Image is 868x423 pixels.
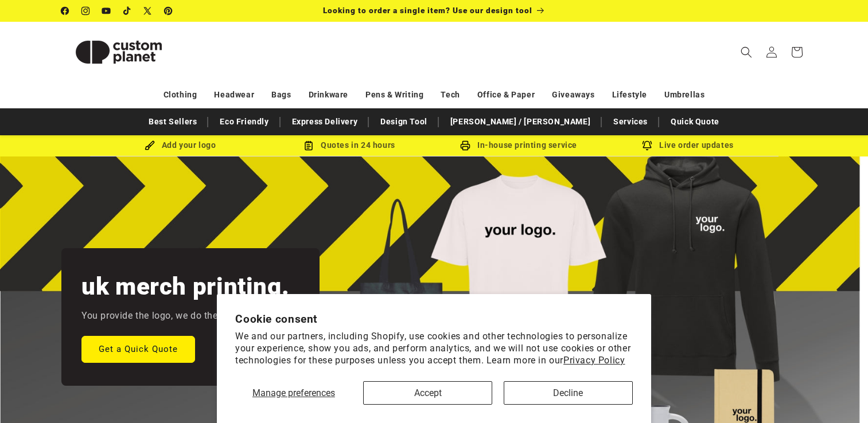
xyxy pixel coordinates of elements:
[81,335,195,362] a: Get a Quick Quote
[271,85,291,105] a: Bags
[252,387,335,398] span: Manage preferences
[57,22,180,82] a: Custom Planet
[96,138,265,152] div: Add your logo
[265,138,434,152] div: Quotes in 24 hours
[504,381,633,405] button: Decline
[81,271,289,302] h2: uk merch printing.
[323,6,532,15] span: Looking to order a single item? Use our design tool
[143,112,203,132] a: Best Sellers
[309,85,348,105] a: Drinkware
[734,40,759,65] summary: Search
[552,85,594,105] a: Giveaways
[477,85,535,105] a: Office & Paper
[145,140,155,151] img: Brush Icon
[608,112,653,132] a: Services
[235,312,633,326] h2: Cookie consent
[81,308,239,324] p: You provide the logo, we do the rest.
[235,381,352,405] button: Manage preferences
[460,140,470,151] img: In-house printing
[375,112,433,132] a: Design Tool
[303,140,314,151] img: Order Updates Icon
[664,85,704,105] a: Umbrellas
[612,85,647,105] a: Lifestyle
[642,140,652,151] img: Order updates
[164,85,197,105] a: Clothing
[363,381,492,405] button: Accept
[286,112,364,132] a: Express Delivery
[604,138,773,152] div: Live order updates
[365,85,423,105] a: Pens & Writing
[441,85,460,105] a: Tech
[563,355,625,366] a: Privacy Policy
[235,331,633,366] p: We and our partners, including Shopify, use cookies and other technologies to personalize your ex...
[665,112,725,132] a: Quick Quote
[214,85,254,105] a: Headwear
[445,112,596,132] a: [PERSON_NAME] / [PERSON_NAME]
[434,138,604,152] div: In-house printing service
[214,112,274,132] a: Eco Friendly
[61,26,176,78] img: Custom Planet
